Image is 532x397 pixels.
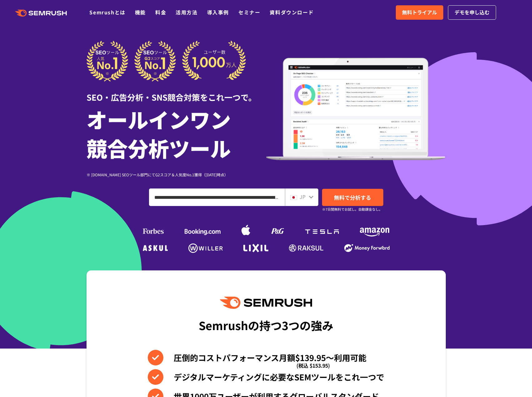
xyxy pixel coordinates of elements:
span: (税込 $153.95) [296,358,330,373]
h1: オールインワン 競合分析ツール [87,105,266,162]
a: Semrushとは [89,8,125,16]
small: ※7日間無料でお試し。自動課金なし。 [322,206,382,212]
li: 圧倒的コストパフォーマンス月額$139.95〜利用可能 [148,350,384,365]
li: デジタルマーケティングに必要なSEMツールをこれ一つで [148,369,384,385]
div: SEO・広告分析・SNS競合対策をこれ一つで。 [87,82,266,103]
a: 導入事例 [207,8,229,16]
span: JP [300,193,306,200]
input: ドメイン、キーワードまたはURLを入力してください [149,189,285,206]
a: 料金 [155,8,166,16]
a: セミナー [238,8,260,16]
span: 無料トライアル [402,8,437,17]
a: 活用方法 [176,8,197,16]
a: 資料ダウンロード [270,8,314,16]
div: ※ [DOMAIN_NAME] SEOツール部門にてG2スコア＆人気度No.1獲得（[DATE]時点） [87,172,266,178]
a: 無料で分析する [322,189,383,206]
a: 機能 [135,8,146,16]
span: デモを申し込む [455,8,490,17]
div: Semrushの持つ3つの強み [199,314,333,337]
a: デモを申し込む [448,5,496,20]
img: Semrush [220,297,312,309]
span: 無料で分析する [334,193,371,201]
a: 無料トライアル [396,5,443,20]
